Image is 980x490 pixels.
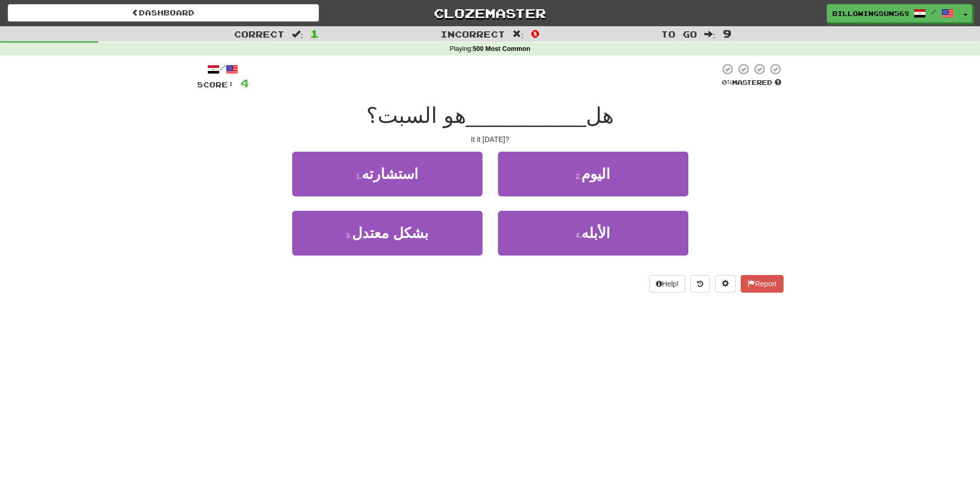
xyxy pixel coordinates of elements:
[531,27,540,40] span: 0
[741,275,783,293] button: Report
[292,152,483,196] button: 1.استشارته
[362,166,418,182] span: استشارته
[723,27,732,40] span: 9
[334,4,646,22] a: Clozemaster
[649,275,686,293] button: Help!
[292,211,483,256] button: 3.بشكل معتدل
[197,63,249,76] div: /
[498,152,688,196] button: 2.اليوم
[292,30,303,39] span: :
[197,134,783,144] div: It it [DATE]?
[346,231,352,240] small: 3 .
[473,45,530,52] strong: 500 Most Common
[234,29,284,39] span: Correct
[704,30,716,39] span: :
[498,211,688,256] button: 4.الأبله
[832,9,908,18] span: BillowingSun5697
[240,77,249,89] span: 4
[720,78,783,87] div: Mastered
[581,166,610,182] span: اليوم
[931,8,936,15] span: /
[310,27,319,40] span: 1
[690,275,710,293] button: Round history (alt+y)
[352,225,429,241] span: بشكل معتدل
[356,172,362,180] small: 1 .
[8,4,319,22] a: Dashboard
[366,103,466,128] span: هو السبت؟
[586,103,614,128] span: هل
[466,103,586,128] span: __________
[661,29,697,39] span: To go
[576,231,582,240] small: 4 .
[722,78,732,86] span: 0 %
[827,4,959,23] a: BillowingSun5697 /
[440,29,505,39] span: Incorrect
[197,80,234,89] span: Score:
[576,172,582,180] small: 2 .
[581,225,610,241] span: الأبله
[512,30,524,39] span: :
